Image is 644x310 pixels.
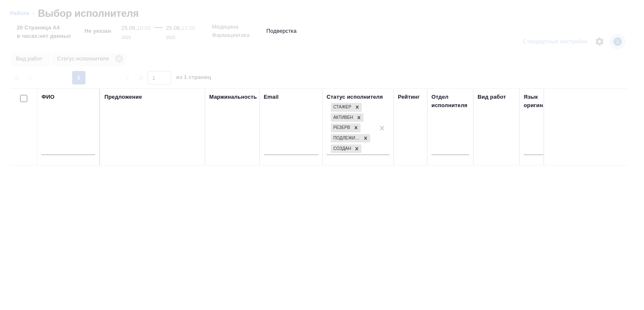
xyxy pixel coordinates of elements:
div: Язык оригинала [524,93,561,110]
div: Статус исполнителя [327,93,383,101]
div: Рейтинг [398,93,420,101]
div: Стажер, Активен, Резерв, Подлежит внедрению, Создан [330,123,361,133]
div: Email [264,93,278,101]
div: Предложение [104,93,142,101]
p: Подверстка [266,27,296,35]
div: Активен [331,113,354,122]
div: Стажер, Активен, Резерв, Подлежит внедрению, Создан [330,102,363,113]
div: Создан [331,144,352,153]
div: Стажер [331,103,353,112]
div: Вид работ [478,93,506,101]
div: Маржинальность [209,93,257,101]
div: Подлежит внедрению [331,134,361,143]
div: Стажер, Активен, Резерв, Подлежит внедрению, Создан [330,144,362,154]
div: Стажер, Активен, Резерв, Подлежит внедрению, Создан [330,113,364,123]
div: ФИО [42,93,55,101]
div: Отдел исполнителя [431,93,469,110]
div: Стажер, Активен, Резерв, Подлежит внедрению, Создан [330,133,371,144]
div: Резерв [331,123,351,132]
